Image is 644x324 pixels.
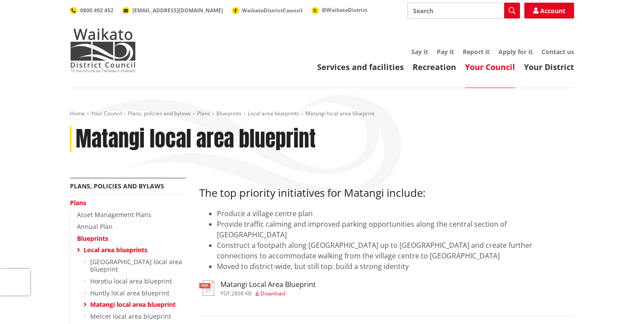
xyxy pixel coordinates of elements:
a: Apply for it [498,48,533,56]
a: Blueprints [77,234,108,243]
a: Plans, policies and bylaws [128,110,191,117]
li: Construct a footpath along [GEOGRAPHIC_DATA] up to [GEOGRAPHIC_DATA] and create further connectio... [217,240,574,261]
a: 0800 492 452 [70,7,113,14]
span: [EMAIL_ADDRESS][DOMAIN_NAME] [132,7,223,14]
a: Local area blueprints [248,110,299,117]
a: Your Council [91,110,122,117]
li: Produce a village centre plan [217,208,574,219]
a: Contact us [542,48,574,56]
a: Recreation [413,62,456,72]
a: Your Council [465,62,515,72]
a: Blueprints [216,110,241,117]
h1: Matangi local area blueprint [76,126,316,152]
img: document-pdf.svg [199,280,214,296]
a: Report it [463,48,490,56]
a: Say it [411,48,428,56]
span: WaikatoDistrictCouncil [242,7,303,14]
a: Mercer local area blueprint [90,312,171,320]
a: Local area blueprints [84,246,147,254]
a: Matangi Local Area Blueprint pdf,2898 KB Download [199,280,316,296]
a: Services and facilities [317,62,404,72]
h3: Matangi Local Area Blueprint [220,280,316,289]
span: pdf [220,290,230,297]
a: Plans [70,199,86,207]
a: Annual Plan [77,222,113,231]
a: Huntly local area blueprint [90,289,169,297]
a: Asset Management Plans [77,210,151,219]
span: 2898 KB [231,290,252,297]
a: Account [524,3,574,18]
a: [EMAIL_ADDRESS][DOMAIN_NAME] [122,7,223,14]
span: @WaikatoDistrict [322,6,367,14]
a: Horotiu local area blueprint [90,277,172,285]
span: 0800 492 452 [80,7,113,14]
span: Download [260,290,285,297]
img: Waikato District Council - Te Kaunihera aa Takiwaa o Waikato [70,28,136,72]
a: Pay it [437,48,454,56]
div: , [220,291,316,296]
span: Matangi local area blueprint [305,110,374,117]
li: Moved to district-wide, but still top: build a strong identity [217,261,574,272]
a: Your District [524,62,574,72]
a: Plans [197,110,210,117]
a: Matangi local area blueprint [90,300,176,309]
li: Provide traffic calming and improved parking opportunities along the central section of [GEOGRAPH... [217,219,574,240]
nav: breadcrumb [70,110,574,118]
a: Home [70,110,85,117]
a: [GEOGRAPHIC_DATA] local area blueprint [90,258,182,273]
h3: The top priority initiatives for Matangi include: [199,187,574,199]
a: WaikatoDistrictCouncil [232,7,303,14]
iframe: Messenger Launcher [604,287,635,319]
a: Plans, policies and bylaws [70,182,164,190]
a: @WaikatoDistrict [311,6,367,14]
input: Search input [407,3,520,18]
